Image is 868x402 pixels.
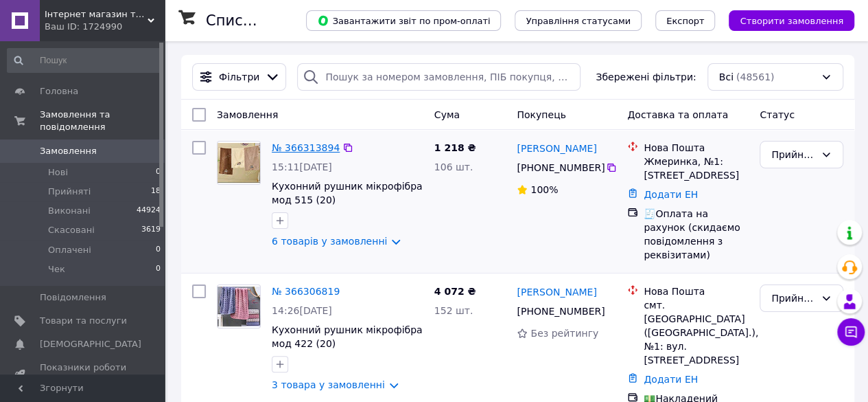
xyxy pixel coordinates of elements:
[644,141,749,155] div: Нова Пошта
[7,48,162,73] input: Пошук
[156,244,161,256] span: 0
[297,63,580,91] input: Пошук за номером замовлення, ПІБ покупця, номером телефону, Email, номером накладної
[156,166,161,179] span: 0
[40,315,127,327] span: Товари та послуги
[217,141,261,185] a: Фото товару
[719,70,734,84] span: Всі
[666,16,705,26] span: Експорт
[48,205,91,217] span: Виконані
[715,14,854,25] a: Створити замовлення
[40,338,141,350] span: [DEMOGRAPHIC_DATA]
[517,306,605,317] span: [PHONE_NUMBER]
[515,10,642,31] button: Управління статусами
[45,8,148,21] span: Інтернет магазин текстилю
[517,142,596,155] a: [PERSON_NAME]
[272,236,387,247] a: 6 товарів у замовленні
[272,142,340,153] a: № 366313894
[272,305,332,316] span: 14:26[DATE]
[306,10,501,31] button: Завантажити звіт по пром-оплаті
[434,305,473,316] span: 152 шт.
[272,324,423,349] a: Кухонний рушник мікрофібра мод 422 (20)
[40,291,106,304] span: Повідомлення
[48,166,68,179] span: Нові
[40,85,78,98] span: Головна
[517,285,596,299] a: [PERSON_NAME]
[45,21,165,33] div: Ваш ID: 1724990
[655,10,716,31] button: Експорт
[317,14,490,27] span: Завантажити звіт по пром-оплаті
[217,284,261,328] a: Фото товару
[644,298,749,367] div: смт. [GEOGRAPHIC_DATA] ([GEOGRAPHIC_DATA].), №1: вул. [STREET_ADDRESS]
[141,224,161,236] span: 3619
[218,143,260,183] img: Фото товару
[48,224,95,236] span: Скасовані
[644,189,698,200] a: Додати ЕН
[729,10,854,31] button: Створити замовлення
[206,12,345,29] h1: Список замовлень
[48,263,65,276] span: Чек
[530,328,598,339] span: Без рейтингу
[156,263,161,276] span: 0
[434,109,460,120] span: Cума
[771,147,815,162] div: Прийнято
[272,181,423,205] a: Кухонний рушник мікрофібра мод 515 (20)
[740,16,843,26] span: Створити замовлення
[217,109,278,120] span: Замовлення
[40,109,165,133] span: Замовлення та повідомлення
[517,162,605,173] span: [PHONE_NUMBER]
[627,109,728,120] span: Доставка та оплата
[526,16,631,26] span: Управління статусами
[434,142,476,153] span: 1 218 ₴
[434,286,476,297] span: 4 072 ₴
[771,291,815,306] div: Прийнято
[151,186,161,198] span: 18
[644,374,698,385] a: Додати ЕН
[219,70,259,84] span: Фільтри
[434,161,473,172] span: 106 шт.
[736,71,774,82] span: (48561)
[644,284,749,298] div: Нова Пошта
[644,155,749,182] div: Жмеринка, №1: [STREET_ADDRESS]
[272,379,385,390] a: 3 товара у замовленні
[530,184,558,195] span: 100%
[272,161,332,172] span: 15:11[DATE]
[48,244,91,256] span: Оплачені
[760,109,795,120] span: Статус
[644,207,749,262] div: 🧾Оплата на рахунок (скидаємо повідомлення з реквізитами)
[517,109,565,120] span: Покупець
[837,318,865,346] button: Чат з покупцем
[596,70,696,84] span: Збережені фільтри:
[218,287,260,326] img: Фото товару
[137,205,161,217] span: 44924
[40,145,97,157] span: Замовлення
[48,186,91,198] span: Прийняті
[40,361,127,386] span: Показники роботи компанії
[272,286,340,297] a: № 366306819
